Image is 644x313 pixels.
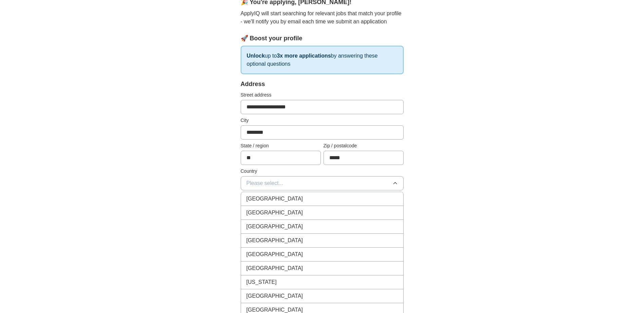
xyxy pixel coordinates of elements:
span: [GEOGRAPHIC_DATA] [246,195,303,203]
strong: 3x more applications [277,53,331,59]
label: Zip / postalcode [324,142,404,149]
p: ApplyIQ will start searching for relevant jobs that match your profile - we'll notify you by emai... [241,9,404,26]
label: City [241,117,404,124]
span: [GEOGRAPHIC_DATA] [246,292,303,300]
span: [US_STATE] [246,278,277,286]
strong: Unlock [247,53,265,59]
p: up to by answering these optional questions [241,46,404,74]
span: [GEOGRAPHIC_DATA] [246,264,303,272]
div: 🚀 Boost your profile [241,34,404,43]
span: [GEOGRAPHIC_DATA] [246,223,303,231]
label: Street address [241,91,404,99]
label: State / region [241,142,321,149]
div: Address [241,80,404,89]
button: Please select... [241,176,404,190]
span: [GEOGRAPHIC_DATA] [246,209,303,217]
span: Please select... [246,179,283,187]
span: [GEOGRAPHIC_DATA] [246,250,303,258]
span: [GEOGRAPHIC_DATA] [246,236,303,245]
label: Country [241,168,404,175]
